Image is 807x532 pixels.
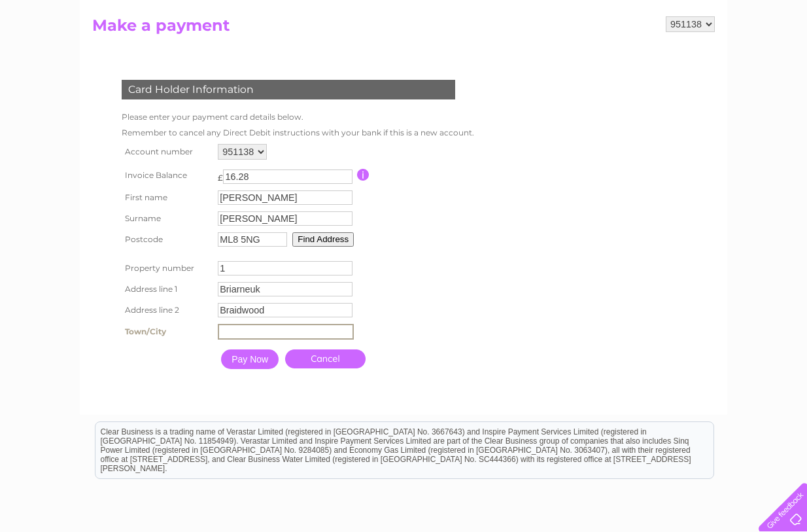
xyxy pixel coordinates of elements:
[218,166,223,183] td: £
[285,349,366,368] a: Cancel
[118,141,215,163] th: Account number
[118,279,215,300] th: Address line 1
[693,56,712,65] a: Blog
[764,56,795,65] a: Log out
[560,7,651,23] a: 0333 014 3131
[118,258,215,279] th: Property number
[92,16,715,41] h2: Make a payment
[28,34,95,74] img: logo.png
[118,125,477,141] td: Remember to cancel any Direct Debit instructions with your bank if this is a new account.
[357,169,369,181] input: Information
[118,300,215,321] th: Address line 2
[118,229,215,250] th: Postcode
[646,56,685,65] a: Telecoms
[118,321,215,343] th: Town/City
[118,208,215,229] th: Surname
[221,349,279,369] input: Pay Now
[118,187,215,208] th: First name
[610,56,638,65] a: Energy
[122,80,455,99] div: Card Holder Information
[118,109,477,125] td: Please enter your payment card details below.
[95,7,713,63] div: Clear Business is a trading name of Verastar Limited (registered in [GEOGRAPHIC_DATA] No. 3667643...
[118,163,215,187] th: Invoice Balance
[720,56,752,65] a: Contact
[292,232,354,247] button: Find Address
[577,56,602,65] a: Water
